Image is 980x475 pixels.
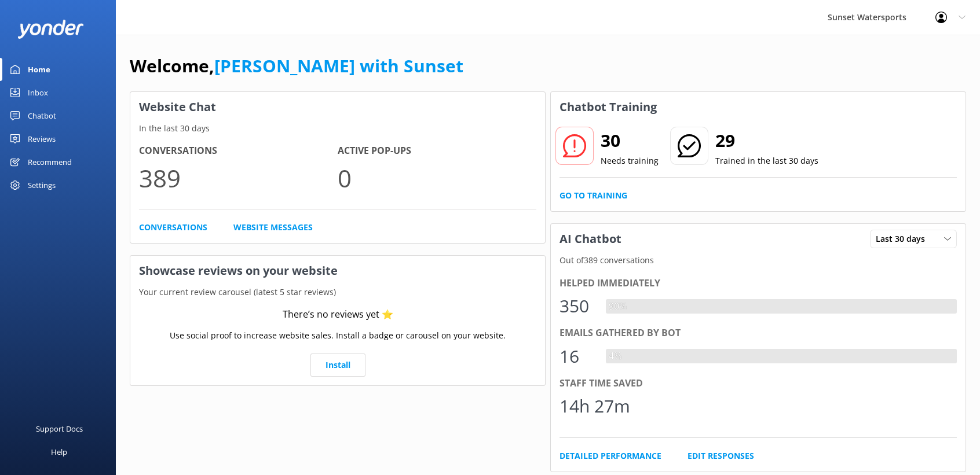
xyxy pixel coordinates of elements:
a: Edit Responses [688,450,754,462]
h3: Showcase reviews on your website [130,256,545,286]
a: Detailed Performance [560,450,661,462]
a: Install [310,354,365,377]
div: Chatbot [28,104,56,127]
p: 0 [338,159,536,197]
div: Inbox [28,81,48,104]
div: Home [28,58,50,81]
div: Settings [28,174,56,197]
div: 14h 27m [560,392,630,420]
a: Conversations [139,221,207,234]
p: Your current review carousel (latest 5 star reviews) [130,286,545,299]
div: There’s no reviews yet ⭐ [283,307,393,322]
div: Helped immediately [560,276,957,291]
h4: Active Pop-ups [338,143,536,159]
img: yonder-white-logo.png [17,20,84,39]
div: Reviews [28,127,56,150]
div: Recommend [28,150,72,174]
a: Website Messages [233,221,313,234]
h3: Chatbot Training [551,92,665,122]
div: Help [51,440,67,463]
h2: 29 [715,127,818,154]
p: 389 [139,159,338,197]
div: Support Docs [36,417,83,440]
h4: Conversations [139,143,338,159]
p: Use social proof to increase website sales. Install a badge or carousel on your website. [170,329,506,342]
h3: AI Chatbot [551,224,630,254]
div: 350 [560,292,594,320]
div: 90% [606,299,630,314]
h2: 30 [601,127,659,154]
p: Needs training [601,154,659,167]
h3: Website Chat [130,92,545,122]
div: 4% [606,349,624,364]
div: Emails gathered by bot [560,326,957,341]
p: Trained in the last 30 days [715,154,818,167]
a: Go to Training [560,189,627,202]
span: Last 30 days [876,233,932,245]
h1: Welcome, [130,52,463,80]
div: 16 [560,343,594,370]
p: Out of 389 conversations [551,254,966,267]
a: [PERSON_NAME] with Sunset [214,54,463,78]
p: In the last 30 days [130,122,545,135]
div: Staff time saved [560,376,957,391]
